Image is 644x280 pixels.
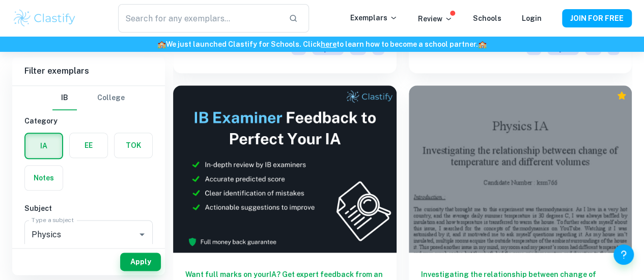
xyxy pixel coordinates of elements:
[52,86,125,110] div: Filter type choice
[115,133,152,158] button: TOK
[473,14,501,22] a: Schools
[12,57,165,85] h6: Filter exemplars
[617,90,627,101] div: Premium
[522,14,542,22] a: Login
[157,40,166,48] span: 🏫
[173,85,397,253] img: Thumbnail
[613,244,634,265] button: Help and Feedback
[97,86,125,110] button: College
[12,8,77,28] img: Clastify logo
[25,166,63,190] button: Notes
[52,86,77,110] button: IB
[24,203,153,214] h6: Subject
[562,9,632,27] button: JOIN FOR FREE
[135,227,149,241] button: Open
[350,12,398,23] p: Exemplars
[321,40,337,48] a: here
[25,134,62,158] button: IA
[32,215,74,224] label: Type a subject
[118,4,281,33] input: Search for any exemplars...
[120,253,161,271] button: Apply
[24,115,153,127] h6: Category
[2,39,642,50] h6: We just launched Clastify for Schools. Click to learn how to become a school partner.
[478,40,487,48] span: 🏫
[70,133,107,158] button: EE
[418,13,453,24] p: Review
